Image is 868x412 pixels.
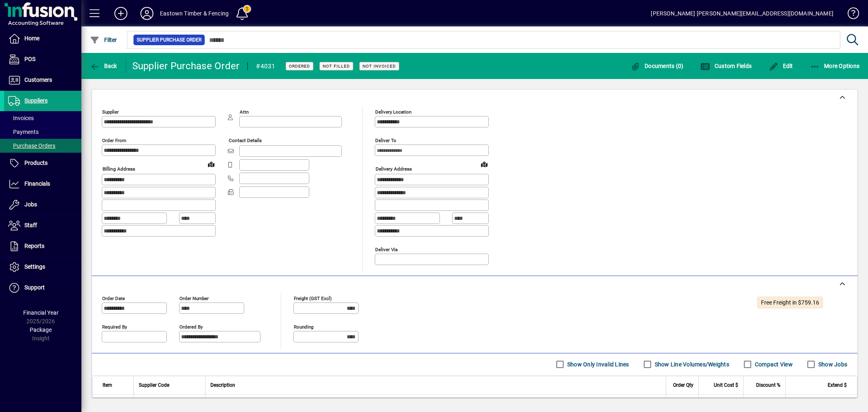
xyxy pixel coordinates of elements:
a: Settings [4,257,81,277]
span: Invoices [8,115,34,121]
span: Customers [24,77,52,83]
td: 40.1400 [698,394,743,411]
a: Support [4,278,81,298]
a: Home [4,28,81,49]
button: Documents (0) [629,59,686,73]
a: Customers [4,70,81,90]
span: POS [24,56,35,62]
a: Staff [4,215,81,236]
a: Payments [4,125,81,139]
span: Ordered [289,64,310,69]
span: Purchase Orders [8,142,55,149]
mat-label: Order date [102,295,125,301]
span: Edit [769,63,793,69]
span: Products [24,160,48,166]
span: Order Qty [673,381,693,390]
span: Settings [24,263,45,270]
a: View on map [205,158,218,171]
span: Custom Fields [700,63,752,69]
mat-label: Rounding [294,324,313,329]
label: Show Jobs [817,360,847,368]
div: Supplier Purchase Order [132,59,240,72]
span: Not Invoiced [363,64,396,69]
span: Not Filled [323,64,350,69]
a: Invoices [4,111,81,125]
span: Supplier Purchase Order [137,36,201,44]
div: [PERSON_NAME] [PERSON_NAME][EMAIL_ADDRESS][DOMAIN_NAME] [651,7,833,20]
span: Supplier Code [139,381,169,390]
span: Filter [90,37,117,43]
button: More Options [808,59,862,73]
td: 0.00 [743,394,785,411]
a: Knowledge Base [842,2,858,28]
span: Suppliers [24,97,48,104]
a: Financials [4,174,81,194]
a: Jobs [4,195,81,215]
span: Financial Year [23,309,59,316]
app-page-header-button: Back [81,59,126,73]
span: Item [103,381,112,390]
mat-label: Deliver To [375,138,396,143]
span: Back [90,63,117,69]
button: Custom Fields [698,59,754,73]
a: View on map [478,158,491,171]
mat-label: Required by [102,324,127,329]
span: Home [24,35,39,42]
span: Discount % [756,381,781,390]
span: Staff [24,222,37,228]
span: Extend $ [828,381,847,390]
td: 6.0000 [666,394,698,411]
a: Purchase Orders [4,139,81,153]
mat-label: Order from [102,138,126,143]
span: Jobs [24,201,37,208]
span: Documents (0) [631,63,684,69]
div: Eastown Timber & Fencing [160,7,229,20]
button: Profile [134,6,160,21]
mat-label: Freight (GST excl) [294,295,332,301]
label: Show Line Volumes/Weights [653,360,729,368]
label: Show Only Invalid Lines [566,360,629,368]
div: #4031 [256,60,275,73]
mat-label: Ordered by [179,324,203,329]
a: POS [4,49,81,70]
span: Support [24,284,45,291]
button: Edit [767,59,795,73]
label: Compact View [753,360,793,368]
mat-label: Order number [179,295,209,301]
span: More Options [810,63,860,69]
button: Filter [88,33,119,47]
span: Unit Cost $ [714,381,738,390]
td: 240.84 [785,394,857,411]
span: Description [210,381,235,390]
mat-label: Supplier [102,109,119,115]
mat-label: Delivery Location [375,109,411,115]
mat-label: Attn [240,109,249,115]
button: Add [108,6,134,21]
a: Products [4,153,81,173]
span: Financials [24,180,50,187]
span: Free Freight in $759.16 [761,299,819,306]
mat-label: Deliver via [375,246,398,252]
a: Reports [4,236,81,256]
span: Payments [8,129,39,135]
span: Reports [24,243,44,249]
span: Package [30,327,52,333]
button: Back [88,59,119,73]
